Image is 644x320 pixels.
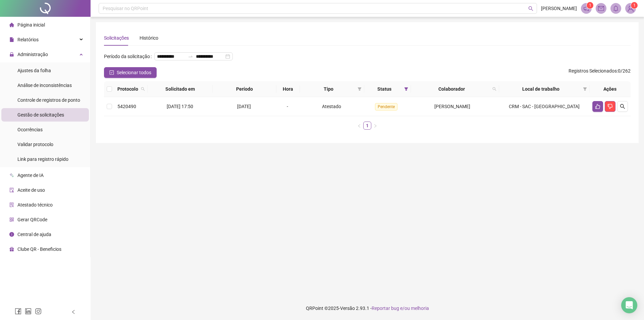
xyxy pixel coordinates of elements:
span: solution [9,202,14,207]
span: Central de ajuda [17,232,51,237]
button: Selecionar todos [104,67,157,78]
span: qrcode [9,217,14,222]
span: Relatórios [17,37,39,42]
span: search [528,6,533,11]
span: : 0 / 262 [569,67,631,78]
span: home [9,22,14,27]
span: [PERSON_NAME] [434,104,470,109]
span: 5420490 [117,104,136,109]
span: Controle de registros de ponto [17,97,80,103]
span: search [492,87,496,91]
span: filter [356,84,363,94]
span: check-square [109,70,114,75]
span: filter [404,87,408,91]
span: Pendente [375,103,397,110]
span: filter [582,84,588,94]
span: Tipo [303,85,355,93]
div: Open Intercom Messenger [621,297,637,313]
span: Colaborador [414,85,490,93]
li: Próxima página [371,122,379,130]
span: gift [9,247,14,252]
span: Gerar QRCode [17,217,47,222]
span: Análise de inconsistências [17,83,72,88]
span: Gestão de solicitações [17,112,64,118]
span: filter [358,87,362,91]
span: Selecionar todos [117,69,151,76]
th: Solicitado em [148,81,213,97]
th: Hora [276,81,300,97]
button: left [355,122,363,130]
td: CRM - SAC - [GEOGRAPHIC_DATA] [499,97,590,116]
span: audit [9,188,14,192]
span: [PERSON_NAME] [541,5,577,12]
span: filter [583,87,587,91]
span: left [357,124,361,128]
span: Agente de IA [17,173,44,178]
span: to [188,54,193,59]
span: Clube QR - Beneficios [17,246,61,252]
sup: Atualize o seu contato no menu Meus Dados [631,2,638,9]
span: 1 [589,3,591,8]
span: dislike [607,104,613,109]
button: right [371,122,379,130]
span: search [491,84,498,94]
img: 82424 [626,3,636,13]
span: Administração [17,52,48,57]
sup: 1 [587,2,593,9]
span: file [9,37,14,42]
span: Validar protocolo [17,142,53,147]
span: search [140,84,146,94]
span: swap-right [188,54,193,59]
span: search [620,104,625,109]
span: Status [367,85,401,93]
span: Protocolo [117,85,138,93]
span: 1 [633,3,636,8]
span: Aceite de uso [17,187,45,193]
span: Ajustes da folha [17,68,51,73]
span: left [71,310,76,314]
span: info-circle [9,232,14,237]
div: Ações [592,85,628,93]
span: Local de trabalho [502,85,580,93]
span: mail [598,5,604,11]
span: instagram [35,308,42,315]
span: Versão [340,306,355,311]
span: bell [613,5,619,11]
th: Período [213,81,276,97]
span: lock [9,52,14,57]
a: 1 [364,122,371,129]
span: Ocorrências [17,127,43,132]
span: notification [583,5,589,11]
span: filter [403,84,410,94]
div: Histórico [140,34,158,42]
span: Reportar bug e/ou melhoria [372,306,429,311]
span: Atestado técnico [17,202,53,208]
span: [DATE] 17:50 [167,104,193,109]
span: facebook [15,308,21,315]
span: - [287,104,288,109]
span: like [595,104,600,109]
label: Período da solicitação [104,51,154,62]
span: Página inicial [17,22,45,28]
li: 1 [363,122,371,130]
span: right [373,124,377,128]
div: Solicitações [104,34,129,42]
span: [DATE] [237,104,251,109]
li: Página anterior [355,122,363,130]
span: Link para registro rápido [17,156,68,162]
span: search [141,87,145,91]
footer: QRPoint © 2025 - 2.93.1 - [91,296,644,320]
span: Atestado [322,104,341,109]
span: Registros Selecionados [569,68,617,74]
span: linkedin [25,308,32,315]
